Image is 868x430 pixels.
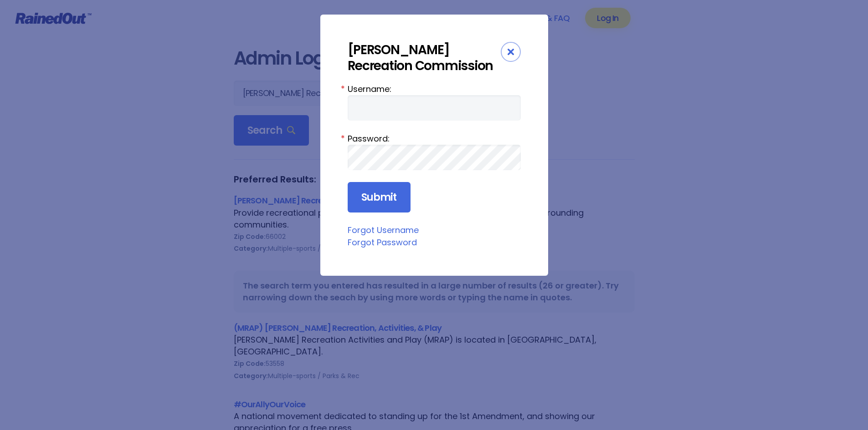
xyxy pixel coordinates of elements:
[348,224,419,236] a: Forgot Username
[348,83,521,95] label: Username:
[348,237,417,248] a: Forgot Password
[501,42,521,62] div: Close
[348,182,411,213] input: Submit
[348,42,501,74] div: [PERSON_NAME] Recreation Commission
[348,132,521,145] label: Password:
